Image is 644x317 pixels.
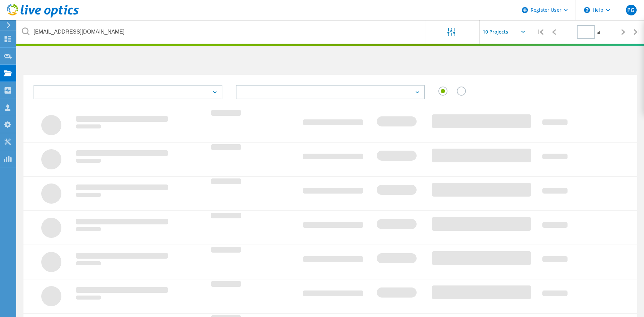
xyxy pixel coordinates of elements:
input: undefined [17,20,426,44]
span: of [597,30,600,35]
div: | [533,20,547,44]
span: PG [627,7,635,13]
div: | [630,20,644,44]
svg: \n [584,7,590,13]
a: Live Optics Dashboard [7,14,79,19]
